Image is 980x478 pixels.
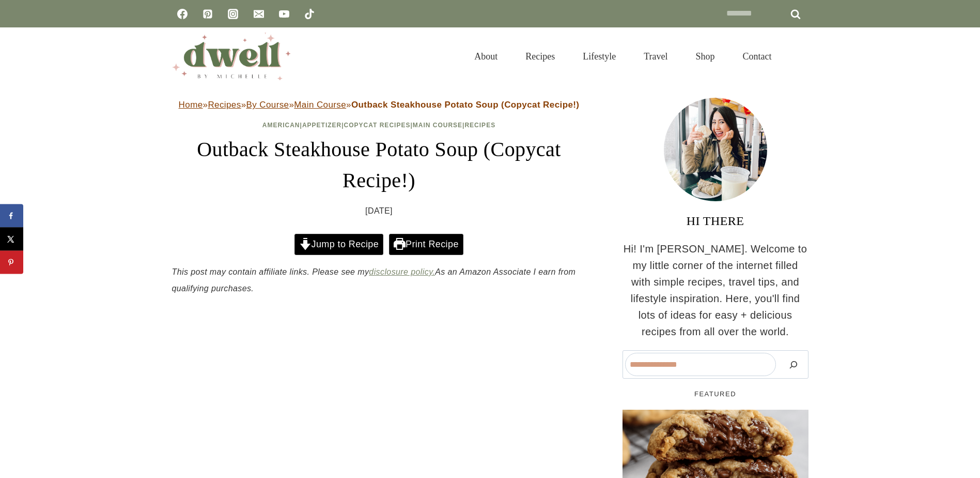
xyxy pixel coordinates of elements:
[248,4,269,24] a: Email
[630,40,681,73] a: Travel
[208,100,241,110] a: Recipes
[172,267,576,293] em: This post may contain affiliate links. Please see my As an Amazon Associate I earn from qualifyin...
[172,4,193,24] a: Facebook
[274,4,294,24] a: YouTube
[369,267,435,276] a: disclosure policy.
[729,40,786,73] a: Contact
[413,122,462,129] a: Main Course
[623,389,808,399] h5: FEATURED
[172,134,586,196] h1: Outback Steakhouse Potato Soup (Copycat Recipe!)
[569,40,630,73] a: Lifestyle
[460,40,511,73] a: About
[791,48,808,65] button: View Search Form
[262,122,300,129] a: American
[294,234,383,255] a: Jump to Recipe
[179,100,580,110] span: » » » »
[351,100,579,110] strong: Outback Steakhouse Potato Soup (Copycat Recipe!)
[464,122,495,129] a: Recipes
[299,4,320,24] a: TikTok
[681,40,728,73] a: Shop
[179,100,203,110] a: Home
[344,122,411,129] a: Copycat Recipes
[781,353,806,376] button: Search
[246,100,289,110] a: By Course
[223,4,243,24] a: Instagram
[623,212,808,230] h3: HI THERE
[511,40,569,73] a: Recipes
[302,122,341,129] a: Appetizer
[623,241,808,340] p: Hi! I'm [PERSON_NAME]. Welcome to my little corner of the internet filled with simple recipes, tr...
[460,40,785,73] nav: Primary Navigation
[172,33,291,80] img: DWELL by michelle
[262,122,495,129] span: | | | |
[294,100,346,110] a: Main Course
[365,204,393,218] time: [DATE]
[197,4,218,24] a: Pinterest
[389,234,463,255] a: Print Recipe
